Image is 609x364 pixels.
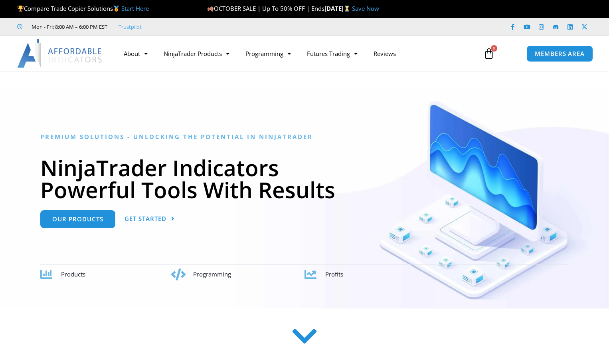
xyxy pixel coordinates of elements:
img: ⌛ [344,6,350,12]
span: 0 [491,45,497,52]
a: Save Now [352,4,379,12]
a: Futures Trading [299,44,366,63]
img: 🏆 [18,6,24,12]
a: Reviews [366,44,404,63]
nav: Menu [116,44,475,63]
span: Mon - Fri: 8:00 AM – 6:00 PM EST [30,22,107,32]
a: Trustpilot [119,22,142,32]
span: Programming [193,270,231,278]
h6: Premium Solutions - Unlocking the Potential in NinjaTrader [40,133,569,141]
strong: [DATE] [324,4,352,12]
img: LogoAI | Affordable Indicators – NinjaTrader [17,39,103,68]
a: MEMBERS AREA [526,46,593,62]
img: 🍂 [208,6,214,12]
span: Profits [325,270,343,278]
a: About [116,44,156,63]
a: Start Here [121,4,149,12]
a: 0 [471,42,506,65]
span: Get Started [125,216,166,222]
a: NinjaTrader Products [156,44,237,63]
span: Compare Trade Copier Solutions [17,4,149,12]
span: Products [61,270,85,278]
h1: NinjaTrader Indicators Powerful Tools With Results [40,157,569,201]
a: Get Started [125,210,175,228]
span: MEMBERS AREA [535,51,585,57]
span: OCTOBER SALE | Up To 50% OFF | Ends [207,4,324,12]
a: Our Products [40,210,115,228]
a: Programming [237,44,299,63]
img: 🥇 [113,6,119,12]
span: Our Products [52,216,103,222]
